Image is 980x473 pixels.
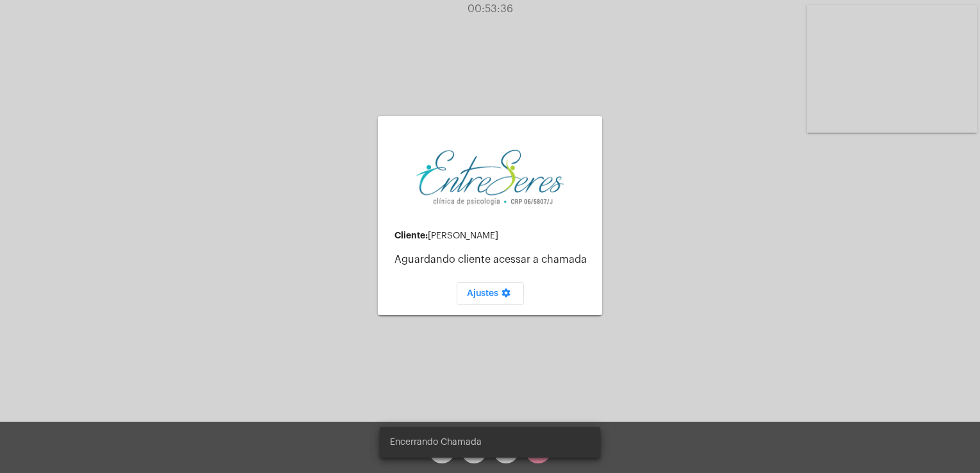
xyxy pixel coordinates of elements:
[394,231,592,241] div: [PERSON_NAME]
[394,254,592,265] p: Aguardando cliente acessar a chamada
[394,231,428,240] strong: Cliente:
[468,4,513,14] span: 00:53:36
[390,436,482,449] span: Encerrando Chamada
[457,282,524,305] button: Ajustes
[416,148,564,206] img: aa27006a-a7e4-c883-abf8-315c10fe6841.png
[467,289,514,298] span: Ajustes
[498,288,514,303] mat-icon: settings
